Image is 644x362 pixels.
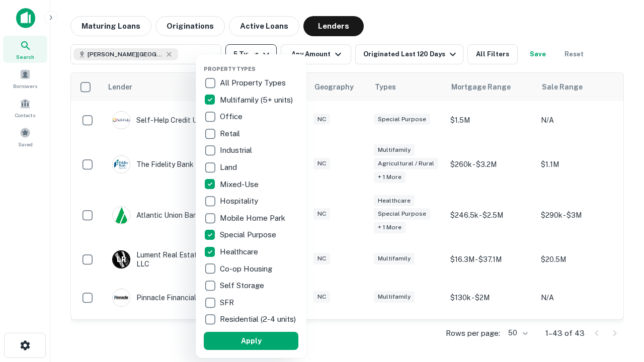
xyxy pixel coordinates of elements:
[220,77,288,89] p: All Property Types
[220,128,242,140] p: Retail
[220,94,295,106] p: Multifamily (5+ units)
[220,313,298,325] p: Residential (2-4 units)
[220,212,287,224] p: Mobile Home Park
[204,332,298,350] button: Apply
[220,280,266,292] p: Self Storage
[220,229,278,241] p: Special Purpose
[220,263,274,275] p: Co-op Housing
[220,178,261,191] p: Mixed-Use
[220,161,239,173] p: Land
[220,195,260,207] p: Hospitality
[220,111,245,123] p: Office
[220,144,254,156] p: Industrial
[220,297,236,309] p: SFR
[204,66,256,72] span: Property Types
[594,282,644,330] iframe: Chat Widget
[220,246,260,258] p: Healthcare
